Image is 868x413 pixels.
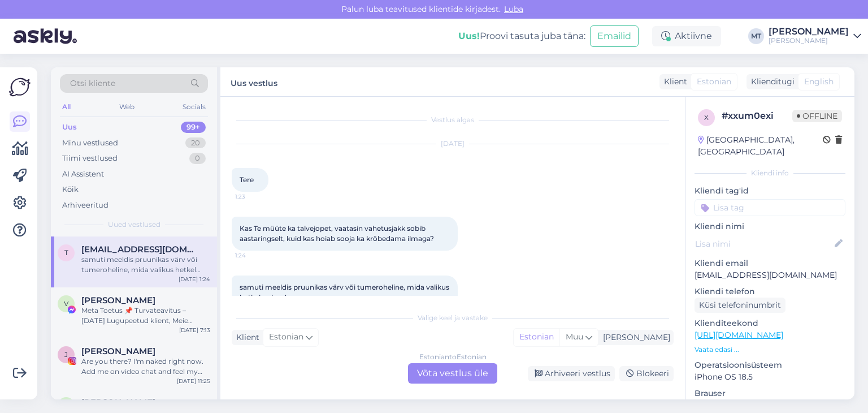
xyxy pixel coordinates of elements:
[62,184,79,195] div: Kõik
[81,306,210,326] div: Meta Toetus 📌 Turvateavitus – [DATE] Lugupeetud klient, Meie süsteem on registreerinud tegevusi, ...
[698,134,823,158] div: [GEOGRAPHIC_DATA], [GEOGRAPHIC_DATA]
[695,371,845,383] p: iPhone OS 18.5
[70,78,115,89] span: Otsi kliente
[240,224,434,243] span: Kas Te müüte ka talvejopet, vaatasin vahetusjakk sobib aastaringselt, kuid kas hoiab sooja ka krõ...
[695,359,845,371] p: Operatsioonisüsteem
[81,255,210,275] div: samuti meeldis pruunikas värv või tumeroheline, mida valikus hetkel polnud.
[62,200,108,211] div: Arhiveeritud
[722,109,792,123] div: # xxum0exi
[590,25,639,47] button: Emailid
[598,332,670,343] div: [PERSON_NAME]
[232,332,259,343] div: Klient
[695,298,785,313] div: Küsi telefoninumbrit
[81,244,199,255] span: tirialex001@gmail.com
[180,100,208,114] div: Socials
[81,346,155,356] span: Janine
[695,221,845,233] p: Kliendi nimi
[185,137,206,149] div: 20
[62,137,118,149] div: Minu vestlused
[695,345,845,355] p: Vaata edasi ...
[566,332,583,342] span: Muu
[697,76,731,88] span: Estonian
[695,286,845,298] p: Kliendi telefon
[81,356,210,377] div: Are you there? I'm naked right now. Add me on video chat and feel my body. Message me on WhatsApp...
[64,299,68,308] span: V
[269,331,303,343] span: Estonian
[748,28,764,44] div: MT
[769,27,849,36] div: [PERSON_NAME]
[419,352,487,362] div: Estonian to Estonian
[60,100,73,114] div: All
[695,257,845,269] p: Kliendi email
[792,110,842,122] span: Offline
[108,220,160,230] span: Uued vestlused
[695,185,845,197] p: Kliendi tag'id
[458,31,480,41] b: Uus!
[235,192,277,201] span: 1:23
[232,115,674,125] div: Vestlus algas
[804,76,834,88] span: English
[528,366,615,381] div: Arhiveeri vestlus
[619,366,674,381] div: Blokeeri
[695,317,845,329] p: Klienditeekond
[240,283,451,302] span: samuti meeldis pruunikas värv või tumeroheline, mida valikus hetkel polnud.
[81,397,155,407] span: Reigo Ahven
[177,377,210,385] div: [DATE] 11:25
[747,76,795,88] div: Klienditugi
[659,76,687,88] div: Klient
[704,113,709,122] span: x
[232,139,674,149] div: [DATE]
[652,26,721,46] div: Aktiivne
[62,169,104,180] div: AI Assistent
[62,122,77,133] div: Uus
[695,238,832,250] input: Lisa nimi
[179,275,210,283] div: [DATE] 1:24
[695,269,845,281] p: [EMAIL_ADDRESS][DOMAIN_NAME]
[64,350,68,359] span: J
[695,168,845,178] div: Kliendi info
[458,29,585,43] div: Proovi tasuta juba täna:
[64,248,68,257] span: t
[231,74,277,89] label: Uus vestlus
[695,199,845,216] input: Lisa tag
[514,329,559,346] div: Estonian
[62,153,118,164] div: Tiimi vestlused
[235,251,277,260] span: 1:24
[189,153,206,164] div: 0
[179,326,210,334] div: [DATE] 7:13
[769,27,861,45] a: [PERSON_NAME][PERSON_NAME]
[240,175,254,184] span: Tere
[9,76,31,98] img: Askly Logo
[117,100,137,114] div: Web
[408,363,497,384] div: Võta vestlus üle
[181,122,206,133] div: 99+
[501,4,527,14] span: Luba
[695,388,845,399] p: Brauser
[232,313,674,323] div: Valige keel ja vastake
[695,330,783,340] a: [URL][DOMAIN_NAME]
[769,36,849,45] div: [PERSON_NAME]
[81,295,155,306] span: Viviana Marioly Cuellar Chilo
